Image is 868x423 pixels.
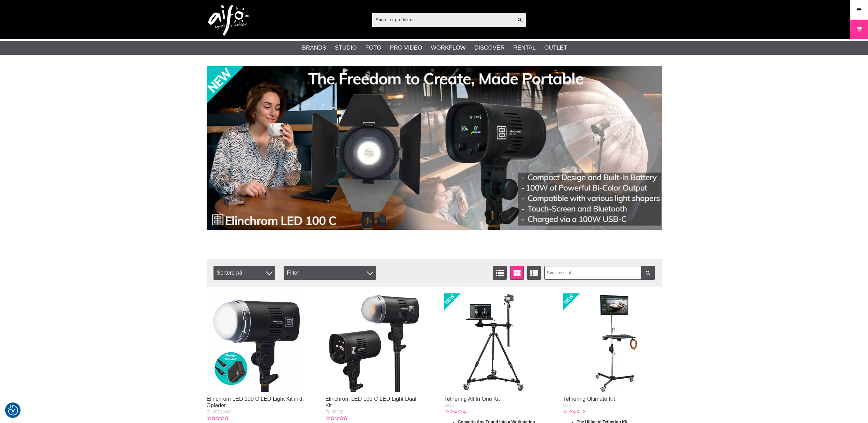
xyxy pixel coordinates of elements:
[544,266,655,280] input: Søg i resultat ...
[207,66,662,230] img: Annonce:002 banner-elin-led100c11390x.jpg
[284,266,376,280] div: Filter
[8,404,18,417] button: Samtykkepræferencer
[325,410,343,414] span: EL-20202
[431,43,466,52] a: Workflow
[372,14,514,25] input: Søg efter produkter...
[510,266,524,280] a: Vinduevisning
[8,405,18,415] img: Revisit consent button
[207,396,304,408] a: Elinchrom LED 100 C LED Light Kit inkl. Oplader
[493,266,507,280] a: Vis liste
[213,266,275,280] span: Sortere på
[325,293,424,392] img: Elinchrom LED 100 C LED Light Dual Kit
[513,43,536,52] a: Rental
[207,410,231,414] span: EL-20201WC
[335,43,357,52] a: Studio
[563,403,571,408] span: UTK
[207,415,229,421] div: Kundebedømmelse: 0
[365,43,381,52] a: Foto
[325,415,347,421] div: Kundebedømmelse: 0
[444,293,543,392] img: Tethering All In One Kit
[325,396,416,408] a: Elinchrom LED 100 C LED Light Dual Kit
[544,43,567,52] a: Outlet
[207,293,305,392] img: Elinchrom LED 100 C LED Light Kit inkl. Oplader
[641,266,655,280] a: Filtrer
[444,403,454,408] span: AIOK
[563,293,662,392] img: Tethering Ultimate Kit
[444,396,500,402] a: Tethering All In One Kit
[563,396,615,402] a: Tethering Ultimate Kit
[474,43,505,52] a: Discover
[390,43,422,52] a: Pro Video
[444,409,466,415] div: Kundebedømmelse: 0
[527,266,541,280] a: Udvid liste
[302,43,326,52] a: Brands
[208,5,249,36] img: logo.png
[563,409,585,415] div: Kundebedømmelse: 0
